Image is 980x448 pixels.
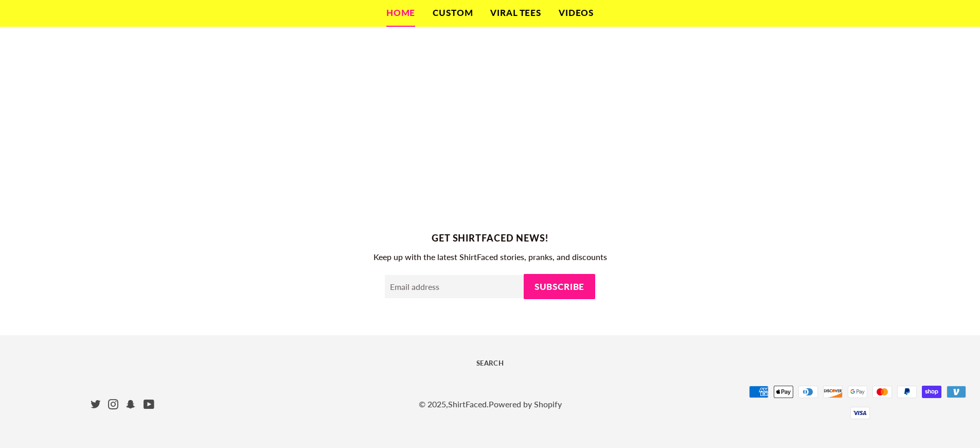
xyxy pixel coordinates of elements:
a: Search [466,356,514,370]
span: © 2025, . [419,399,562,409]
a: Powered by Shopify [489,399,562,409]
input: Email address [385,275,524,299]
span: Subscribe [534,281,585,292]
button: Subscribe [524,274,596,299]
a: ShirtFaced [448,399,487,409]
